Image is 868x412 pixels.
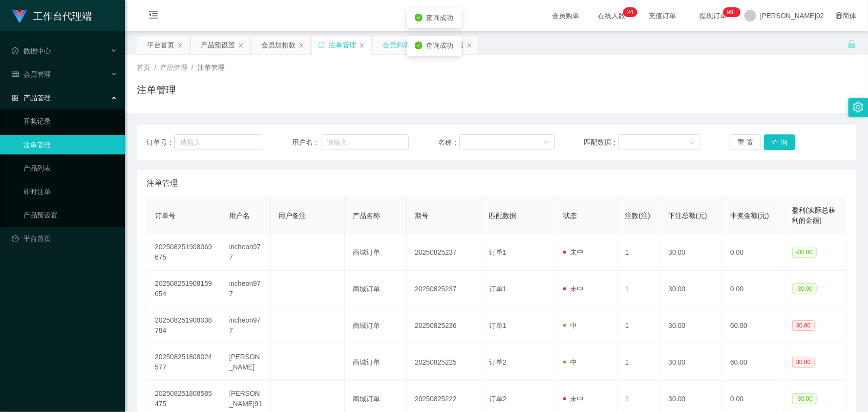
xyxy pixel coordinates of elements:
[160,64,188,71] span: 产品管理
[489,358,507,366] span: 订单2
[836,12,843,19] i: 图标： global
[12,94,19,101] i: 图标： AppStore-O
[617,271,661,307] td: 1
[261,36,296,54] div: 会员加扣款
[221,344,271,381] td: [PERSON_NAME]
[221,271,271,307] td: incheon977
[570,358,577,366] font: 中
[407,271,481,307] td: 20250825237
[23,94,51,102] font: 产品管理
[570,248,584,256] font: 未中
[221,307,271,344] td: incheon977
[466,43,472,48] i: 图标： 关闭
[722,234,784,271] td: 0.00
[155,212,175,219] span: 订单号
[23,135,117,154] a: 注单管理
[23,205,117,225] a: 产品预设置
[147,344,221,381] td: 202508251808024577
[570,322,577,329] font: 中
[197,64,225,71] span: 注单管理
[147,271,221,307] td: 202508251908159654
[147,36,174,54] div: 平台首页
[293,137,321,148] span: 用户名：
[489,322,507,329] span: 订单1
[407,307,481,344] td: 20250825236
[345,234,407,271] td: 商城订单
[792,393,817,404] span: -30.00
[660,307,722,344] td: 30.00
[229,212,250,219] span: 用户名
[764,134,795,150] button: 查 询
[792,206,836,224] span: 盈利(实际总获利的金额)
[617,307,661,344] td: 1
[563,212,577,219] span: 状态
[426,42,454,49] span: 查询成功
[617,234,661,271] td: 1
[147,137,174,148] span: 订单号：
[660,271,722,307] td: 30.00
[318,42,325,48] i: 图标: sync
[12,12,92,20] a: 工作台代理端
[154,64,156,71] span: /
[722,271,784,307] td: 0.00
[489,395,507,403] span: 订单2
[177,43,183,48] i: 图标： 关闭
[660,234,722,271] td: 30.00
[12,47,19,54] i: 图标： check-circle-o
[730,212,769,219] span: 中奖金额(元)
[489,248,507,256] span: 订单1
[382,36,410,54] div: 会员列表
[584,137,618,148] span: 匹配数据：
[489,212,516,219] span: 匹配数据
[321,134,409,150] input: 请输入
[415,42,423,49] i: 图标：check-circle
[415,14,423,22] i: 图标：check-circle
[191,64,193,71] span: /
[238,43,244,48] i: 图标： 关闭
[598,12,625,20] font: 在线人数
[23,182,117,201] a: 即时注单
[689,139,695,146] i: 图标： 向下
[623,7,637,17] sup: 24
[353,212,380,219] span: 产品名称
[201,36,235,54] div: 产品预设置
[722,344,784,381] td: 60.00
[33,0,92,32] h1: 工作台代理端
[23,70,51,78] font: 会员管理
[843,12,856,20] font: 简体
[792,357,815,368] span: 30.00
[137,83,176,97] h1: 注单管理
[649,12,676,20] font: 充值订单
[668,212,707,219] span: 下注总额(元)
[792,320,815,331] span: 30.00
[407,344,481,381] td: 20250825225
[699,12,727,20] font: 提现订单
[137,64,150,71] span: 首页
[147,177,178,189] span: 注单管理
[12,229,117,248] a: 图标： 仪表板平台首页
[426,14,454,22] span: 查询成功
[147,234,221,271] td: 202508251908069675
[489,285,507,293] span: 订单1
[853,102,864,112] i: 图标： 设置
[570,395,584,403] font: 未中
[345,271,407,307] td: 商城订单
[12,10,27,23] img: logo.9652507e.png
[221,234,271,271] td: incheon977
[792,283,817,294] span: -30.00
[723,7,741,17] sup: 965
[12,71,19,78] i: 图标： table
[722,307,784,344] td: 60.00
[137,0,170,32] i: 图标： menu-fold
[617,344,661,381] td: 1
[278,212,306,219] span: 用户备注
[730,134,761,150] button: 重 置
[407,234,481,271] td: 20250825237
[543,139,549,146] i: 图标： 向下
[660,344,722,381] td: 30.00
[174,134,263,150] input: 请输入
[345,307,407,344] td: 商城订单
[792,247,817,258] span: -30.00
[625,212,650,219] span: 注数(注)
[23,47,51,55] font: 数据中心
